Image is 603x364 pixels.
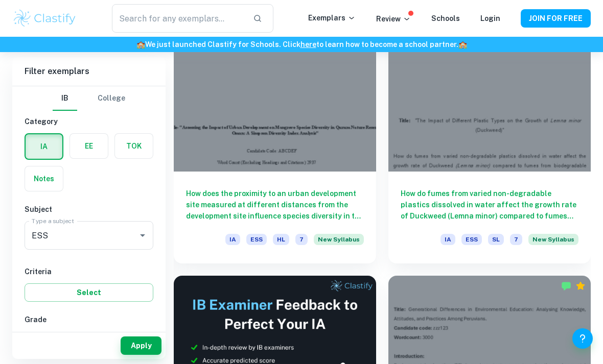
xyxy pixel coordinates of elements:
h6: Criteria [25,266,153,277]
h6: How do fumes from varied non-degradable plastics dissolved in water affect the growth rate of Duc... [401,188,578,222]
span: New Syllabus [314,234,364,245]
span: IA [225,234,240,245]
div: Premium [575,281,586,291]
h6: Filter exemplars [12,57,166,86]
div: Starting from the May 2026 session, the ESS IA requirements have changed. We created this exempla... [314,234,364,251]
button: Select [25,283,153,302]
button: IB [53,86,77,111]
button: EE [70,134,108,158]
p: Exemplars [308,12,356,23]
a: Schools [431,14,460,22]
a: How does the proximity to an urban development site measured at different distances from the deve... [174,20,376,263]
h6: Grade [25,314,153,325]
div: Filter type choice [53,86,125,111]
span: ESS [246,234,267,245]
label: Type a subject [32,216,74,225]
span: SL [488,234,504,245]
img: Marked [561,281,571,291]
h6: How does the proximity to an urban development site measured at different distances from the deve... [186,188,364,222]
span: ESS [461,234,482,245]
img: Clastify logo [12,8,77,29]
button: IA [26,134,62,159]
a: Login [480,14,500,22]
h6: We just launched Clastify for Schools. Click to learn how to become a school partner. [2,39,601,50]
span: New Syllabus [528,234,578,245]
h6: Category [25,116,153,127]
button: Help and Feedback [572,328,593,349]
span: 🏫 [136,40,145,48]
a: here [300,40,316,48]
button: Open [135,228,150,242]
input: Search for any exemplars... [112,4,245,33]
span: IA [440,234,455,245]
button: JOIN FOR FREE [521,9,591,28]
p: Review [376,13,411,25]
a: How do fumes from varied non-degradable plastics dissolved in water affect the growth rate of Duc... [388,20,591,263]
span: 7 [295,234,308,245]
div: Starting from the May 2026 session, the ESS IA requirements have changed. We created this exempla... [528,234,578,251]
span: 🏫 [458,40,467,48]
button: Apply [121,336,161,355]
button: TOK [115,134,153,158]
span: HL [273,234,289,245]
h6: Subject [25,204,153,215]
button: College [98,86,125,111]
span: 7 [510,234,522,245]
button: Notes [25,166,63,191]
